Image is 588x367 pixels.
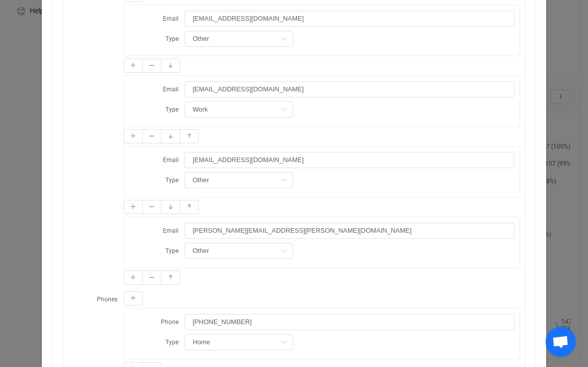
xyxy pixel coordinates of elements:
span: Type [165,247,179,254]
span: Phone [161,319,179,326]
span: Email [163,86,179,93]
span: Email [163,15,179,22]
input: Select [185,31,293,47]
span: Email [163,156,179,164]
span: Type [165,106,179,113]
span: Type [165,339,179,346]
a: Open chat [546,327,576,357]
input: Select [185,243,293,259]
span: Type [165,35,179,42]
span: Email [163,227,179,234]
input: Select [185,101,293,118]
input: Select [185,172,293,188]
span: Type [165,177,179,184]
span: Phones [97,296,117,303]
input: Select [185,334,293,350]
